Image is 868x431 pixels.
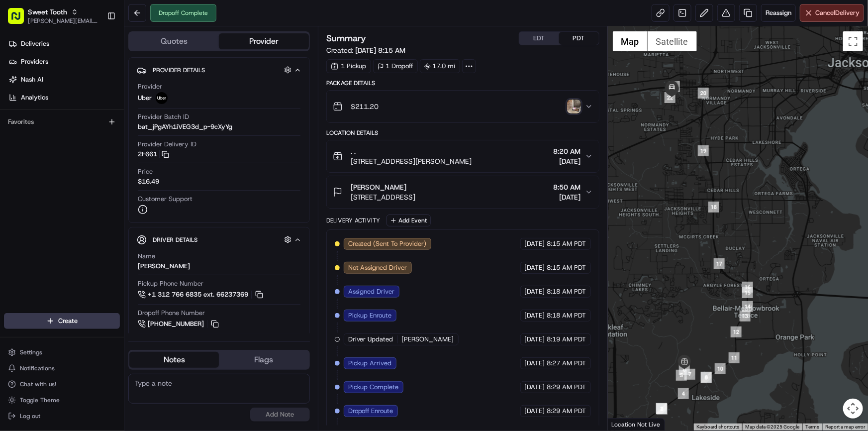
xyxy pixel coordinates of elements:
[348,239,427,248] span: Created (Sent To Provider)
[154,127,181,139] button: See all
[386,215,431,226] button: Add Event
[554,182,581,192] span: 8:50 AM
[326,59,371,73] div: 1 Pickup
[28,7,67,17] span: Sweet Tooth
[21,57,48,66] span: Providers
[373,59,418,73] div: 1 Dropoff
[547,239,586,248] span: 8:15 AM PDT
[351,192,416,202] span: [STREET_ADDRESS]
[138,150,169,159] button: 2F661
[420,59,460,73] div: 17.0 mi
[715,363,726,374] div: 10
[567,100,581,113] img: photo_proof_of_delivery image
[547,335,586,344] span: 8:19 AM PDT
[348,383,399,392] span: Pickup Complete
[708,202,719,213] div: 18
[6,218,80,236] a: 📗Knowledge Base
[45,95,163,105] div: Start new chat
[825,424,865,430] a: Report a map error
[84,223,92,231] div: 💻
[138,122,232,131] span: bat_jPgAYh1iVEG3d_p-9cXyYg
[761,4,796,22] button: Reassign
[326,45,406,55] span: Created:
[4,393,120,407] button: Toggle Theme
[742,282,753,293] div: 16
[656,403,667,414] div: 2
[525,407,545,416] span: [DATE]
[613,31,648,51] button: Show street map
[20,155,28,163] img: 1736555255976-a54dd68f-1ca7-489b-9aae-adbdc363a1c4
[4,313,120,329] button: Create
[80,218,164,236] a: 💻API Documentation
[648,31,697,51] button: Show satellite imagery
[554,146,581,156] span: 8:20 AM
[20,396,60,404] span: Toggle Theme
[525,263,545,272] span: [DATE]
[153,236,197,244] span: Driver Details
[729,352,740,363] div: 11
[351,146,356,156] span: . .
[610,418,643,431] a: Open this area in Google Maps (opens a new window)
[21,75,43,84] span: Nash AI
[137,231,301,248] button: Driver Details
[554,156,581,166] span: [DATE]
[701,372,712,383] div: 9
[10,40,181,56] p: Welcome 👋
[138,252,155,261] span: Name
[129,33,219,49] button: Quotes
[99,247,120,254] span: Pylon
[745,424,799,430] span: Map data ©2025 Google
[21,95,39,113] img: 5e9a9d7314ff4150bce227a61376b483.jpg
[525,239,545,248] span: [DATE]
[20,348,42,356] span: Settings
[10,223,18,231] div: 📗
[138,279,203,288] span: Pickup Phone Number
[742,287,753,298] div: 15
[676,370,687,381] div: 5
[714,258,725,269] div: 17
[547,311,586,320] span: 8:18 AM PDT
[4,114,120,130] div: Favorites
[525,311,545,320] span: [DATE]
[4,72,124,88] a: Nash AI
[547,383,586,392] span: 8:29 AM PDT
[45,105,137,113] div: We're available if you need us!
[4,345,120,359] button: Settings
[525,359,545,368] span: [DATE]
[4,4,103,28] button: Sweet Tooth[PERSON_NAME][EMAIL_ADDRESS][DOMAIN_NAME]
[21,39,49,48] span: Deliveries
[696,424,739,431] button: Keyboard shortcuts
[138,289,265,300] a: +1 312 766 6835 ext. 66237369
[148,320,204,328] span: [PHONE_NUMBER]
[348,263,407,272] span: Not Assigned Driver
[351,182,407,192] span: [PERSON_NAME]
[138,319,220,329] a: [PHONE_NUMBER]
[138,94,152,103] span: Uber
[766,8,791,17] span: Reassign
[20,182,28,190] img: 1736555255976-a54dd68f-1ca7-489b-9aae-adbdc363a1c4
[519,32,559,45] button: EDT
[10,129,67,137] div: Past conversations
[348,407,393,416] span: Dropoff Enroute
[351,156,472,166] span: [STREET_ADDRESS][PERSON_NAME]
[815,8,860,17] span: Cancel Delivery
[153,66,205,74] span: Provider Details
[547,287,586,296] span: 8:18 AM PDT
[678,388,689,399] div: 4
[20,380,56,388] span: Chat with us!
[559,32,599,45] button: PDT
[351,102,379,111] span: $211.20
[4,90,124,106] a: Analytics
[156,92,168,104] img: uber-new-logo.jpeg
[138,262,190,271] div: [PERSON_NAME]
[137,62,301,78] button: Provider Details
[10,172,26,188] img: Liam S.
[326,129,599,137] div: Location Details
[88,181,108,189] span: [DATE]
[4,361,120,375] button: Notifications
[525,287,545,296] span: [DATE]
[129,352,219,368] button: Notes
[138,112,189,121] span: Provider Batch ID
